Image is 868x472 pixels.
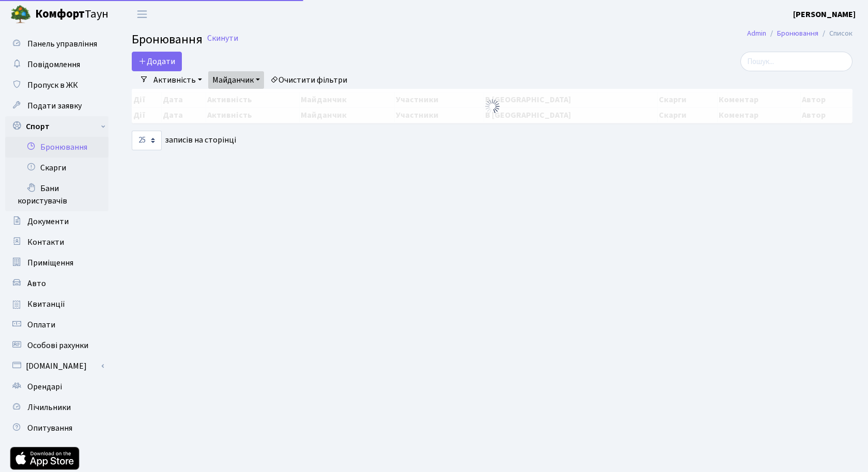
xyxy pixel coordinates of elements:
span: Особові рахунки [27,340,88,351]
a: Скинути [207,34,238,43]
a: Подати заявку [5,96,109,116]
a: Спорт [5,116,109,137]
b: [PERSON_NAME] [793,9,856,20]
img: logo.png [10,4,31,25]
a: Майданчик [208,71,264,89]
span: Повідомлення [27,59,80,70]
a: Документи [5,211,109,232]
span: Приміщення [27,257,73,269]
a: Оплати [5,314,109,335]
button: Додати [132,52,182,71]
span: Панель управління [27,38,97,50]
a: Бронювання [777,28,818,39]
img: Обробка... [484,98,501,115]
a: Опитування [5,418,109,438]
a: Скарги [5,158,109,178]
a: Авто [5,273,109,294]
a: Бронювання [5,137,109,158]
a: Бани користувачів [5,178,109,211]
a: Контакти [5,232,109,253]
a: Панель управління [5,34,109,54]
label: записів на сторінці [132,131,236,150]
a: Приміщення [5,253,109,273]
li: Список [818,28,853,39]
a: [PERSON_NAME] [793,8,856,21]
button: Переключити навігацію [129,6,155,23]
span: Авто [27,278,46,289]
span: Таун [35,6,109,23]
a: Лічильники [5,397,109,418]
select: записів на сторінці [132,131,162,150]
a: Повідомлення [5,54,109,75]
a: Орендарі [5,376,109,397]
a: Очистити фільтри [266,71,351,89]
span: Лічильники [27,402,71,413]
a: Квитанції [5,294,109,314]
span: Бронювання [132,30,203,49]
nav: breadcrumb [732,23,868,44]
span: Пропуск в ЖК [27,80,78,91]
span: Контакти [27,237,64,248]
a: Активність [149,71,206,89]
span: Подати заявку [27,100,82,112]
span: Оплати [27,319,55,331]
span: Опитування [27,422,72,434]
a: Пропуск в ЖК [5,75,109,96]
input: Пошук... [740,52,853,71]
span: Документи [27,216,69,227]
a: Admin [747,28,766,39]
b: Комфорт [35,6,85,22]
a: [DOMAIN_NAME] [5,356,109,376]
span: Орендарі [27,381,62,392]
a: Особові рахунки [5,335,109,356]
span: Квитанції [27,298,65,310]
